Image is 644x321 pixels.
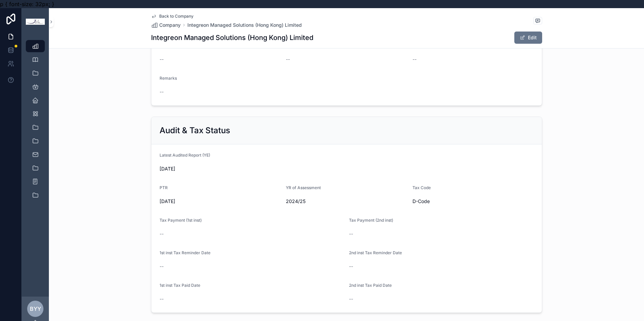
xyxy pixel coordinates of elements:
[187,22,302,28] a: Integreon Managed Solutions (Hong Kong) Limited
[160,88,164,95] span: --
[160,296,164,302] span: --
[159,22,181,28] span: Company
[160,76,177,81] span: Remarks
[26,19,45,25] img: App logo
[286,198,407,205] span: 2024/25
[151,33,313,42] h1: Integreon Managed Solutions (Hong Kong) Limited
[349,218,393,223] span: Tax Payment (2nd inst)
[22,35,49,210] div: scrollable content
[151,14,194,19] a: Back to Company
[160,198,281,205] span: [DATE]
[514,32,542,44] button: Edit
[30,305,41,313] span: BYY
[349,263,353,270] span: --
[349,296,353,302] span: --
[160,263,164,270] span: --
[412,198,430,205] span: D-Code
[349,230,353,237] span: --
[286,56,290,63] span: --
[160,250,210,255] span: 1st inst Tax Reminder Date
[412,56,417,63] span: --
[159,14,194,19] span: Back to Company
[160,165,534,172] span: [DATE]
[151,22,181,28] a: Company
[160,283,200,288] span: 1st inst Tax Paid Date
[349,250,402,255] span: 2nd inst Tax Reminder Date
[160,230,164,237] span: --
[160,218,202,223] span: Tax Payment (1st inst)
[160,56,164,63] span: --
[412,185,431,190] span: Tax Code
[160,125,230,136] h2: Audit & Tax Status
[160,153,210,158] span: Latest Audited Report (YE)
[349,283,392,288] span: 2nd inst Tax Paid Date
[160,185,168,190] span: PTR
[286,185,321,190] span: YR of Assessment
